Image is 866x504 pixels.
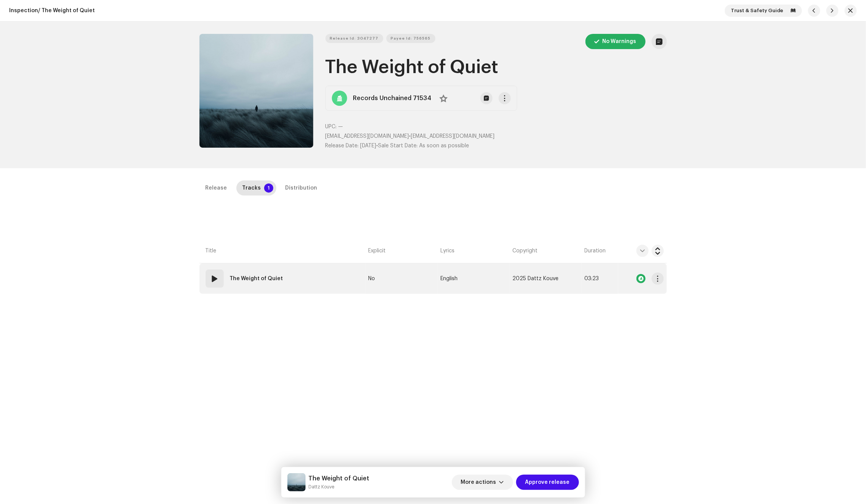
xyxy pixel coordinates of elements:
span: Approve release [525,475,570,490]
strong: Records Unchained 71534 [353,94,432,103]
button: More actions [452,475,513,490]
span: English [440,276,458,282]
div: Tracks [242,180,261,196]
button: Payee Id: 756565 [386,34,435,43]
div: 01 [206,270,224,288]
span: Copyright [512,247,537,255]
span: [EMAIL_ADDRESS][DOMAIN_NAME] [411,134,495,139]
span: 2025 Dattz Kouve [512,276,558,282]
span: Explicit [368,247,386,255]
span: More actions [461,475,496,490]
small: The Weight of Quiet [309,483,370,491]
span: Sale Start Date: [378,143,418,148]
span: Payee Id: 756565 [391,31,431,46]
span: 03:23 [585,276,599,281]
span: Duration [585,247,606,255]
span: — [338,124,343,129]
span: Release Date: [325,143,359,148]
h1: The Weight of Quiet [325,55,667,80]
button: Approve release [516,475,579,490]
span: [EMAIL_ADDRESS][DOMAIN_NAME] [325,134,409,139]
span: [DATE] [360,143,376,148]
span: No [368,276,375,282]
span: Lyrics [440,247,455,255]
span: As soon as possible [419,143,469,148]
span: Release Id: 3047277 [330,31,379,46]
span: Title [206,247,217,255]
img: e8739902-31b6-4b8c-9506-942b9d3415c8 [287,473,306,491]
p-badge: 1 [264,183,273,193]
span: • [325,143,378,148]
div: Release [206,180,227,196]
p: • [325,132,667,140]
h5: The Weight of Quiet [309,474,370,483]
span: UPC: [325,124,337,129]
button: Release Id: 3047277 [325,34,383,43]
div: Distribution [285,180,317,196]
strong: The Weight of Quiet [230,271,283,286]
